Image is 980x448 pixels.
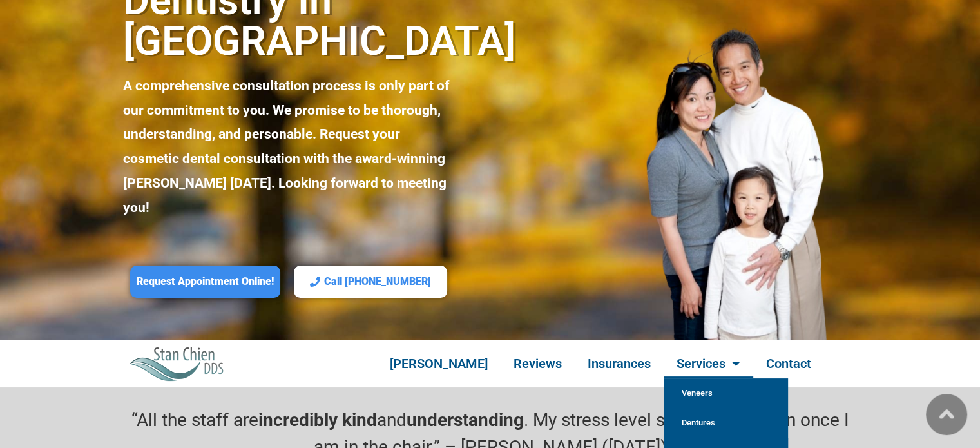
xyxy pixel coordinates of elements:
[123,74,454,220] p: A comprehensive consultation process is only part of our commitment to you. We promise to be thor...
[137,275,274,289] span: Request Appointment Online!
[664,408,788,438] a: Dentures
[350,349,851,378] nav: Menu
[258,409,377,431] strong: incredibly kind
[575,349,664,378] a: Insurances
[377,349,501,378] a: [PERSON_NAME]
[324,275,431,289] span: Call [PHONE_NUMBER]
[501,349,575,378] a: Reviews
[664,378,788,408] a: Veneers
[664,349,753,378] a: Services
[130,266,280,298] a: Request Appointment Online!
[753,349,824,378] a: Contact
[130,346,225,380] img: Stan Chien DDS Best Irvine Dentist Logo
[407,409,524,431] strong: understanding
